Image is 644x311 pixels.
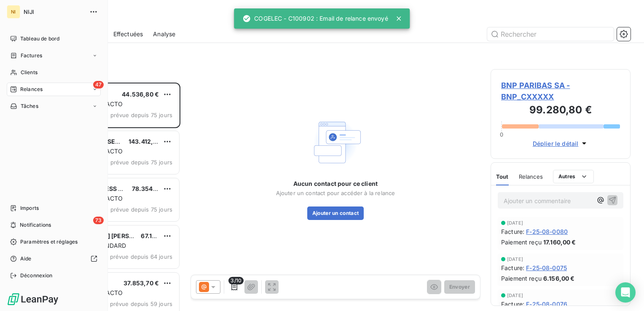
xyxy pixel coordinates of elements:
[507,257,523,262] span: [DATE]
[444,280,475,294] button: Envoyer
[7,252,101,265] a: Aide
[309,115,362,169] img: Empty state
[501,238,542,247] span: Paiement reçu
[526,300,567,308] span: F-25-08-0076
[122,91,159,98] span: 44.536,80 €
[153,30,175,38] span: Analyse
[615,282,636,303] div: Open Intercom Messenger
[93,81,104,88] span: 47
[132,185,169,192] span: 78.354,00 €
[20,255,32,263] span: Aide
[519,173,543,180] span: Relances
[526,263,567,272] span: F-25-08-0075
[543,238,576,247] span: 17.160,00 €
[487,27,614,41] input: Rechercher
[496,173,509,180] span: Tout
[276,190,395,196] span: Ajouter un contact pour accéder à la relance
[93,217,104,224] span: 73
[501,263,524,272] span: Facture :
[307,206,364,220] button: Ajouter un contact
[110,253,172,260] span: prévue depuis 64 jours
[21,102,38,110] span: Tâches
[59,232,201,239] span: [PERSON_NAME] [PERSON_NAME] FRANCE SAS
[501,227,524,236] span: Facture :
[501,102,620,119] h3: 99.280,80 €
[507,293,523,298] span: [DATE]
[21,52,42,59] span: Factures
[526,227,568,236] span: F-25-08-0080
[543,274,575,283] span: 6.156,00 €
[7,292,59,306] img: Logo LeanPay
[553,170,594,183] button: Autres
[24,8,84,15] span: NIJI
[123,279,159,287] span: 37.853,70 €
[530,139,591,148] button: Déplier le détail
[501,300,524,308] span: Facture :
[7,5,20,19] div: NI
[110,112,172,118] span: prévue depuis 75 jours
[20,238,78,246] span: Paramètres et réglages
[20,204,39,212] span: Imports
[533,139,579,148] span: Déplier le détail
[228,277,244,284] span: 3/10
[20,35,59,43] span: Tableau de bord
[113,30,143,38] span: Effectuées
[242,11,388,26] div: COGELEC - C100902 : Email de relance envoyé
[501,80,620,102] span: BNP PARIBAS SA - BNP_CXXXXX
[20,272,53,279] span: Déconnexion
[110,206,172,213] span: prévue depuis 75 jours
[21,69,38,76] span: Clients
[141,232,175,239] span: 67.155,00 €
[501,274,542,283] span: Paiement reçu
[110,300,172,307] span: prévue depuis 59 jours
[293,180,378,188] span: Aucun contact pour ce client
[20,86,43,93] span: Relances
[20,221,51,229] span: Notifications
[40,83,180,311] div: grid
[500,131,503,138] span: 0
[129,138,166,145] span: 143.412,00 €
[507,220,523,225] span: [DATE]
[110,159,172,166] span: prévue depuis 75 jours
